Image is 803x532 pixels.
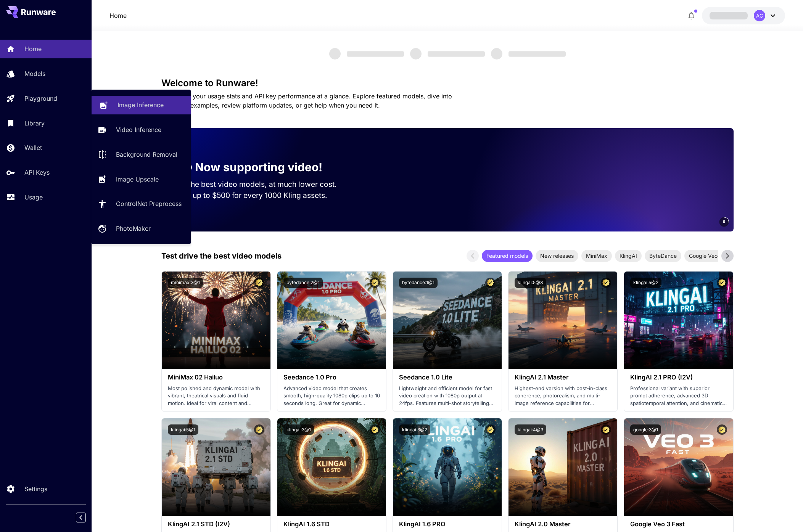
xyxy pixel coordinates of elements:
p: Most polished and dynamic model with vibrant, theatrical visuals and fluid motion. Ideal for vira... [168,385,264,407]
p: Home [109,11,127,20]
button: Certified Model – Vetted for best performance and includes a commercial license. [485,278,496,288]
button: Certified Model – Vetted for best performance and includes a commercial license. [254,278,264,288]
span: Google Veo [684,252,722,260]
span: 5 [723,219,725,225]
p: Background Removal [116,150,177,159]
p: Wallet [24,143,42,152]
img: alt [162,272,270,369]
p: Highest-end version with best-in-class coherence, photorealism, and multi-image reference capabil... [515,385,611,407]
p: API Keys [24,168,50,177]
p: Now supporting video! [195,159,322,176]
button: minimax:3@1 [168,278,203,288]
p: Home [24,44,42,53]
button: bytedance:1@1 [399,278,438,288]
span: New releases [536,252,578,260]
button: Certified Model – Vetted for best performance and includes a commercial license. [601,424,611,435]
a: Image Inference [92,96,191,114]
button: klingai:3@2 [399,424,430,435]
button: klingai:5@3 [515,278,546,288]
div: Collapse sidebar [82,511,92,524]
p: Usage [24,193,43,202]
button: Certified Model – Vetted for best performance and includes a commercial license. [601,278,611,288]
button: Certified Model – Vetted for best performance and includes a commercial license. [370,424,380,435]
img: alt [624,272,733,369]
p: Settings [24,484,47,493]
img: alt [393,272,502,369]
p: Library [24,119,45,128]
button: bytedance:2@1 [283,278,323,288]
img: alt [277,272,386,369]
a: Image Upscale [92,170,191,188]
button: Certified Model – Vetted for best performance and includes a commercial license. [717,278,727,288]
a: Video Inference [92,121,191,139]
h3: KlingAI 2.1 STD (I2V) [168,521,264,528]
h3: MiniMax 02 Hailuo [168,374,264,381]
p: Save up to $500 for every 1000 Kling assets. [174,190,351,201]
span: ByteDance [645,252,681,260]
img: alt [277,418,386,516]
button: Certified Model – Vetted for best performance and includes a commercial license. [370,278,380,288]
button: klingai:5@2 [630,278,661,288]
p: Image Upscale [116,175,159,184]
p: Playground [24,94,57,103]
h3: KlingAI 2.0 Master [515,521,611,528]
span: KlingAI [615,252,642,260]
p: PhotoMaker [116,224,151,233]
p: Image Inference [117,100,164,109]
nav: breadcrumb [109,11,127,20]
h3: KlingAI 1.6 PRO [399,521,496,528]
button: klingai:3@1 [283,424,314,435]
h3: KlingAI 1.6 STD [283,521,380,528]
p: Advanced video model that creates smooth, high-quality 1080p clips up to 10 seconds long. Great f... [283,385,380,407]
p: Run the best video models, at much lower cost. [174,179,351,190]
h3: Seedance 1.0 Pro [283,374,380,381]
img: alt [509,418,617,516]
span: MiniMax [581,252,612,260]
button: Certified Model – Vetted for best performance and includes a commercial license. [485,424,496,435]
button: klingai:5@1 [168,424,198,435]
p: Lightweight and efficient model for fast video creation with 1080p output at 24fps. Features mult... [399,385,496,407]
h3: Welcome to Runware! [161,78,734,88]
a: Background Removal [92,145,191,164]
p: Video Inference [116,125,161,134]
span: Check out your usage stats and API key performance at a glance. Explore featured models, dive int... [161,92,452,109]
h3: Google Veo 3 Fast [630,521,727,528]
img: alt [393,418,502,516]
p: Professional variant with superior prompt adherence, advanced 3D spatiotemporal attention, and ci... [630,385,727,407]
p: ControlNet Preprocess [116,199,182,208]
span: Featured models [482,252,533,260]
img: alt [624,418,733,516]
button: klingai:4@3 [515,424,546,435]
button: Certified Model – Vetted for best performance and includes a commercial license. [717,424,727,435]
a: PhotoMaker [92,219,191,238]
div: AC [754,10,765,21]
a: ControlNet Preprocess [92,194,191,213]
p: Models [24,69,45,78]
p: Test drive the best video models [161,250,282,262]
img: alt [509,272,617,369]
button: google:3@1 [630,424,661,435]
button: Collapse sidebar [76,513,86,522]
button: Certified Model – Vetted for best performance and includes a commercial license. [254,424,264,435]
h3: KlingAI 2.1 Master [515,374,611,381]
h3: KlingAI 2.1 PRO (I2V) [630,374,727,381]
h3: Seedance 1.0 Lite [399,374,496,381]
img: alt [162,418,270,516]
